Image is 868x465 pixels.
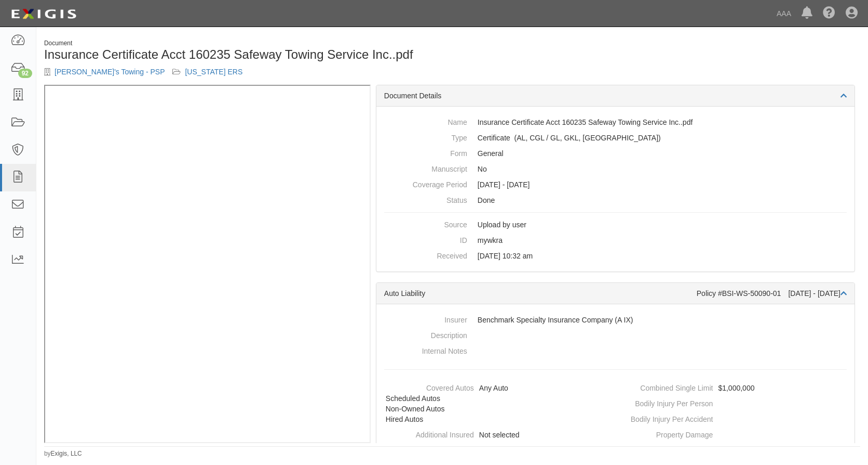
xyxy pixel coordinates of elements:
dd: Benchmark Specialty Insurance Company (A IX) [384,312,847,328]
img: logo-5460c22ac91f19d4615b14bd174203de0afe785f0fc80cf4dbbc73dc1793850b.png [8,5,79,23]
dt: ID [384,232,467,246]
a: Exigis, LLC [51,450,82,457]
dd: Done [384,192,847,208]
dd: No [384,161,847,177]
dd: [DATE] 10:32 am [384,248,847,264]
dt: Name [384,114,467,127]
div: Policy #BSI-WS-50090-01 [DATE] - [DATE] [697,288,847,299]
dd: Not selected [381,427,612,443]
dt: Bodily Injury Per Person [619,396,713,409]
a: AAA [771,3,796,24]
a: [US_STATE] ERS [185,68,242,76]
dd: Insurance Certificate Acct 160235 Safeway Towing Service Inc..pdf [384,114,847,130]
dt: Waiver of Subrogation [381,443,474,456]
dt: Internal Notes [384,343,467,356]
a: [PERSON_NAME]'s Towing - PSP [55,68,165,76]
dt: Source [384,217,467,230]
div: Auto Liability [384,288,697,299]
dd: $1,000,000 [619,380,850,396]
dt: Coverage Period [384,177,467,190]
div: Document Details [376,85,855,107]
dd: Any Auto, Scheduled Autos, Non-Owned Autos, Hired Autos [381,380,612,427]
dt: Additional Insured [381,427,474,440]
dd: Auto Liability Commercial General Liability / Garage Liability Garage Keepers Liability On-Hook [384,130,847,146]
dt: Bodily Injury Per Accident [619,411,713,424]
div: 92 [18,69,32,78]
h1: Insurance Certificate Acct 160235 Safeway Towing Service Inc..pdf [44,48,444,61]
dt: Manuscript [384,161,467,174]
dt: Received [384,248,467,261]
dd: Not selected [381,443,612,458]
dt: Form [384,146,467,159]
dd: General [384,146,847,161]
dd: [DATE] - [DATE] [384,177,847,192]
dt: Type [384,130,467,143]
dt: Status [384,192,467,205]
dt: Property Damage [619,427,713,440]
small: by [44,449,82,458]
div: Document [44,39,444,48]
dt: Description [384,328,467,341]
dd: mywkra [384,232,847,248]
dt: Insurer [384,312,467,325]
i: Help Center - Complianz [823,7,835,20]
dt: Covered Autos [381,380,474,393]
dd: Upload by user [384,217,847,232]
dt: Combined Single Limit [619,380,713,393]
